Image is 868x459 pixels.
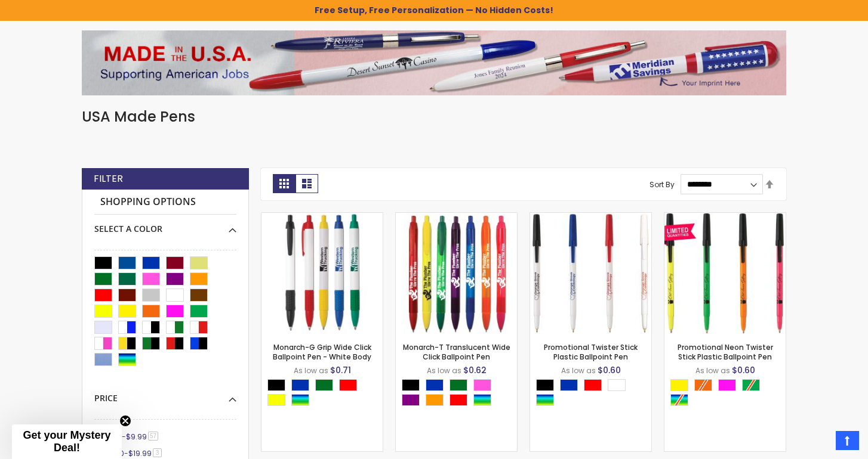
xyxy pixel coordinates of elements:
img: USA Pens [82,30,786,95]
div: Select A Color [670,379,786,409]
div: Green [450,379,467,391]
span: $0.60 [598,364,621,376]
div: Red [339,379,357,391]
a: Promotional Twister Stick Plastic Ballpoint Pen [530,212,651,222]
span: 3 [153,448,162,457]
span: $19.99 [128,448,152,458]
span: As low as [695,365,730,376]
span: As low as [561,365,596,376]
span: $0.60 [732,364,755,376]
div: Assorted [536,394,554,406]
div: Price [94,384,236,404]
div: Green [315,379,333,391]
span: $0.62 [463,364,487,376]
a: Promotional Neon Twister Stick Plastic Ballpoint Pen [678,342,773,362]
a: $0.00-$9.9957 [98,432,162,442]
div: White [608,379,626,391]
a: Monarch-G Grip Wide Click Ballpoint Pen - White Body [273,342,371,362]
div: Black [402,379,420,391]
a: Promotional Twister Stick Plastic Ballpoint Pen [544,342,638,362]
span: $9.99 [126,432,147,442]
div: Black [267,379,285,391]
div: Get your Mystery Deal!Close teaser [12,424,122,459]
div: Assorted [291,394,309,406]
a: Monarch-G Grip Wide Click Ballpoint Pen - White Body [261,212,383,222]
a: $10.00-$19.993 [98,448,166,458]
label: Sort By [650,179,675,189]
div: Blue [291,379,309,391]
img: Monarch-T Translucent Wide Click Ballpoint Pen [396,213,517,334]
div: Yellow [267,394,285,406]
div: Black [536,379,554,391]
a: Promotional Neon Twister Stick Plastic Ballpoint Pen [664,212,786,222]
div: Neon Pink [718,379,736,391]
span: Get your Mystery Deal! [23,429,110,454]
span: $0.71 [330,364,351,376]
div: Purple [402,394,420,406]
div: Red [584,379,602,391]
strong: Grid [273,174,296,193]
div: Neon Yellow [670,379,688,391]
strong: Filter [94,172,123,185]
span: As low as [294,365,328,376]
div: Blue [426,379,444,391]
button: Close teaser [119,415,131,427]
img: Promotional Neon Twister Stick Plastic Ballpoint Pen [664,213,786,334]
a: Top [836,431,859,450]
div: Select A Color [536,379,651,409]
a: Monarch-T Translucent Wide Click Ballpoint Pen [403,342,510,362]
div: Blue [560,379,578,391]
span: As low as [427,365,461,376]
a: Monarch-T Translucent Wide Click Ballpoint Pen [396,212,517,222]
div: Assorted [473,394,491,406]
img: Monarch-G Grip Wide Click Ballpoint Pen - White Body [261,213,383,334]
img: Promotional Twister Stick Plastic Ballpoint Pen [530,213,651,334]
span: 57 [148,432,158,441]
div: Red [450,394,467,406]
div: Select A Color [267,379,383,409]
div: Select A Color [94,215,236,235]
h1: USA Made Pens [82,107,786,126]
div: Pink [473,379,491,391]
strong: Shopping Options [94,190,236,215]
div: Orange [426,394,444,406]
div: Select A Color [402,379,517,409]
